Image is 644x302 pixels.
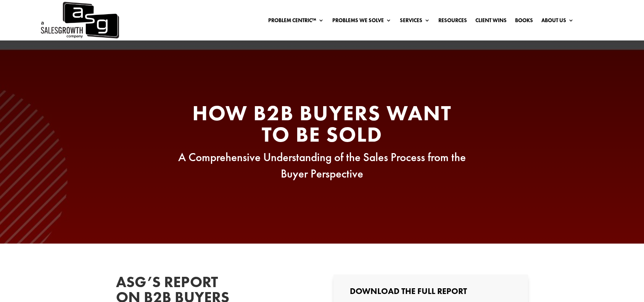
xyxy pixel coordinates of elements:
[192,99,452,148] span: How B2B Buyers Want To Be Sold
[268,18,324,26] a: Problem Centric™
[350,287,512,299] h3: Download the Full Report
[515,18,533,26] a: Books
[541,18,574,26] a: About Us
[438,18,467,26] a: Resources
[400,18,430,26] a: Services
[475,18,507,26] a: Client Wins
[178,150,466,181] span: A Comprehensive Understanding of the Sales Process from the Buyer Perspective
[332,18,391,26] a: Problems We Solve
